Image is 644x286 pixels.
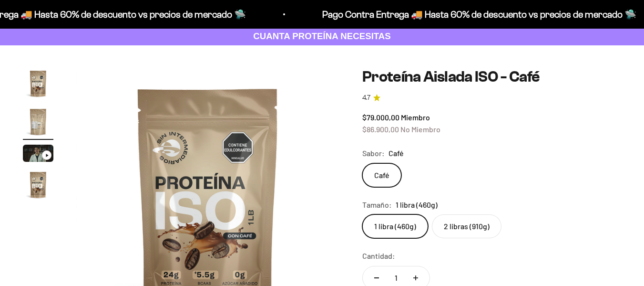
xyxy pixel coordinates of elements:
[396,199,438,211] span: 1 libra (460g)
[362,93,621,103] a: 4.74.7 de 5.0 estrellas
[400,125,440,134] span: No Miembro
[23,169,53,200] img: Proteína Aislada ISO - Café
[362,125,399,134] span: $86.900,00
[388,147,404,159] span: Café
[23,145,53,165] button: Ir al artículo 3
[401,113,430,122] span: Miembro
[362,250,395,262] label: Cantidad:
[362,113,399,122] span: $79.000,00
[23,68,53,102] button: Ir al artículo 1
[362,199,392,211] legend: Tamaño:
[23,106,53,140] button: Ir al artículo 2
[23,106,53,137] img: Proteína Aislada ISO - Café
[23,169,53,203] button: Ir al artículo 4
[362,147,385,159] legend: Sabor:
[321,7,635,22] p: Pago Contra Entrega 🚚 Hasta 60% de descuento vs precios de mercado 🛸
[253,31,391,41] strong: CUANTA PROTEÍNA NECESITAS
[23,68,53,99] img: Proteína Aislada ISO - Café
[362,93,370,103] span: 4.7
[362,68,621,85] h1: Proteína Aislada ISO - Café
